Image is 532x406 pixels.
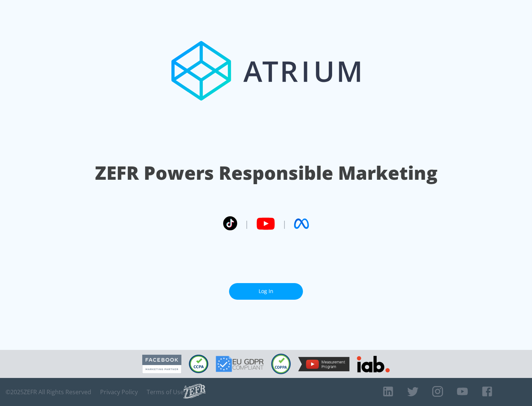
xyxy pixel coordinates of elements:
img: Facebook Marketing Partner [142,355,181,374]
span: | [282,218,287,229]
span: © 2025 ZEFR All Rights Reserved [6,388,91,396]
a: Privacy Policy [100,388,138,396]
img: CCPA Compliant [189,355,208,373]
img: YouTube Measurement Program [298,357,349,371]
img: GDPR Compliant [216,356,264,372]
h1: ZEFR Powers Responsible Marketing [95,160,437,186]
img: COPPA Compliant [271,354,291,374]
img: IAB [357,356,390,372]
span: | [245,218,249,229]
a: Terms of Use [147,388,184,396]
a: Log In [229,283,303,300]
